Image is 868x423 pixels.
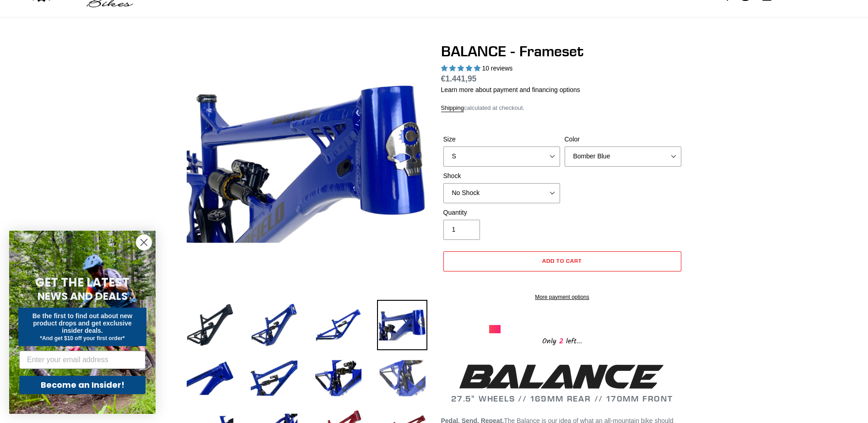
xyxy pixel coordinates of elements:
button: Close dialog [136,234,152,250]
a: Learn more about payment and financing options [441,86,580,93]
span: GET THE LATEST [35,274,129,291]
img: Load image into Gallery viewer, BALANCE - Frameset [249,353,299,403]
button: Become an Insider! [19,376,146,394]
a: Shipping [441,104,464,112]
h1: BALANCE - Frameset [441,43,684,60]
span: €1.441,95 [441,74,477,83]
h2: 27.5" WHEELS // 169MM REAR // 170MM FRONT [441,361,684,404]
div: calculated at checkout. [441,103,684,113]
label: Shock [443,171,560,181]
span: Add to cart [542,257,582,264]
label: Color [565,135,681,144]
a: More payment options [443,293,681,301]
span: Be the first to find out about new product drops and get exclusive insider deals. [32,312,133,334]
button: Add to cart [443,251,681,271]
img: Load image into Gallery viewer, BALANCE - Frameset [185,353,235,403]
input: Enter your email address [19,351,146,369]
span: NEWS AND DEALS [38,289,128,304]
img: Load image into Gallery viewer, BALANCE - Frameset [313,300,363,350]
label: Quantity [443,208,560,217]
img: Load image into Gallery viewer, BALANCE - Frameset [377,353,427,403]
span: 5.00 stars [441,65,482,72]
img: Load image into Gallery viewer, BALANCE - Frameset [313,353,363,403]
span: 10 reviews [482,65,512,72]
span: 2 [556,336,566,347]
div: Only left... [489,333,636,347]
label: Size [443,135,560,144]
img: Load image into Gallery viewer, BALANCE - Frameset [377,300,427,350]
span: *And get $10 off your first order* [40,335,124,342]
img: Load image into Gallery viewer, BALANCE - Frameset [249,300,299,350]
img: Load image into Gallery viewer, BALANCE - Frameset [185,300,235,350]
